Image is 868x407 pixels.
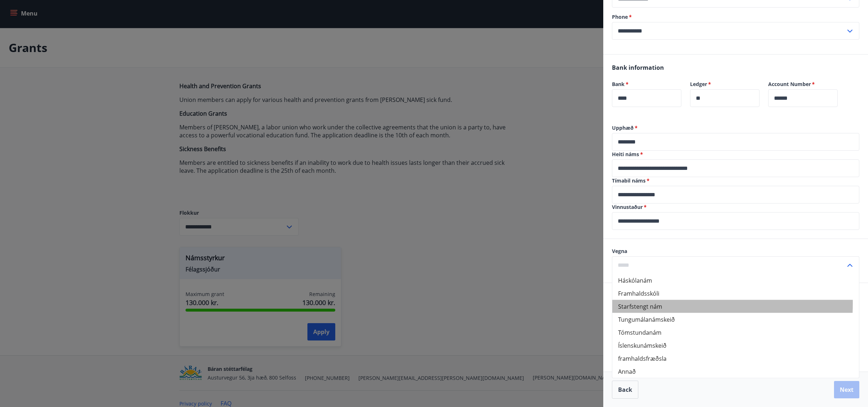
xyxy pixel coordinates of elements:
[612,133,859,151] div: Upphæð
[612,212,859,230] div: Vinnustaður
[612,274,859,287] li: Háskólanám
[612,186,859,203] div: Tímabil náms
[612,64,664,72] span: Bank information
[612,177,859,184] label: Tímabil náms
[612,13,859,21] label: Phone
[612,203,859,211] label: Vinnustaður
[612,300,859,313] li: Starfstengt nám
[612,81,681,88] label: Bank
[690,81,759,88] label: Ledger
[612,326,859,339] li: Tómstundanám
[612,313,859,326] li: Tungumálanámskeið
[612,287,859,300] li: Framhaldsskóli
[612,365,859,378] li: Annað
[612,352,859,365] li: framhaldsfræðsla
[768,81,838,88] label: Account Number
[612,339,859,352] li: Íslenskunámskeið
[612,124,859,132] label: Upphæð
[612,159,859,177] div: Heiti náms
[612,381,638,399] button: Back
[612,151,859,158] label: Heiti náms
[612,248,859,255] label: Vegna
